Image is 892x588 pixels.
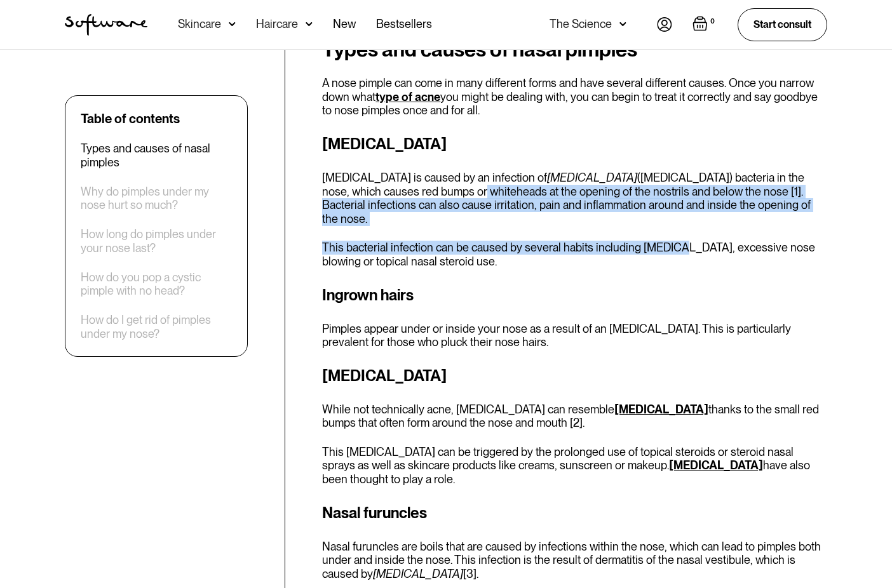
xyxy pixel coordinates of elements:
[81,227,232,255] a: How long do pimples under your nose last?
[614,403,708,416] a: [MEDICAL_DATA]
[322,502,827,525] h3: Nasal furuncles
[373,567,463,580] em: [MEDICAL_DATA]
[322,322,827,349] p: Pimples appear under or inside your nose as a result of an [MEDICAL_DATA]. This is particularly p...
[322,364,827,387] h3: [MEDICAL_DATA]
[322,540,827,581] p: Nasal furuncles are boils that are caused by infections within the nose, which can lead to pimple...
[547,171,637,184] em: [MEDICAL_DATA]
[81,142,232,169] a: Types and causes of nasal pimples
[322,171,827,225] p: [MEDICAL_DATA] is caused by an infection of ([MEDICAL_DATA]) bacteria in the nose, which causes r...
[738,8,827,41] a: Start consult
[81,271,232,298] a: How do you pop a cystic pimple with no head?
[65,14,147,36] img: Software Logo
[322,403,827,430] p: While not technically acne, [MEDICAL_DATA] can resemble thanks to the small red bumps that often ...
[322,445,827,486] p: This [MEDICAL_DATA] can be triggered by the prolonged use of topical steroids or steroid nasal sp...
[619,18,626,30] img: arrow down
[81,111,180,126] div: Table of contents
[256,18,298,30] div: Haircare
[322,76,827,117] p: A nose pimple can come in many different forms and have several different causes. Once you narrow...
[306,18,313,30] img: arrow down
[322,38,827,61] h2: Types and causes of nasal pimples
[81,313,232,340] a: How do I get rid of pimples under my nose?
[322,241,827,268] p: This bacterial infection can be caused by several habits including [MEDICAL_DATA], excessive nose...
[550,18,612,30] div: The Science
[229,18,236,30] img: arrow down
[375,90,440,104] a: type of acne
[81,185,232,212] a: Why do pimples under my nose hurt so much?
[708,16,717,27] div: 0
[322,284,827,307] h3: Ingrown hairs
[669,458,763,472] a: [MEDICAL_DATA]
[178,18,221,30] div: Skincare
[322,133,827,156] h3: [MEDICAL_DATA]
[693,16,717,34] a: Open empty cart
[65,14,147,36] a: home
